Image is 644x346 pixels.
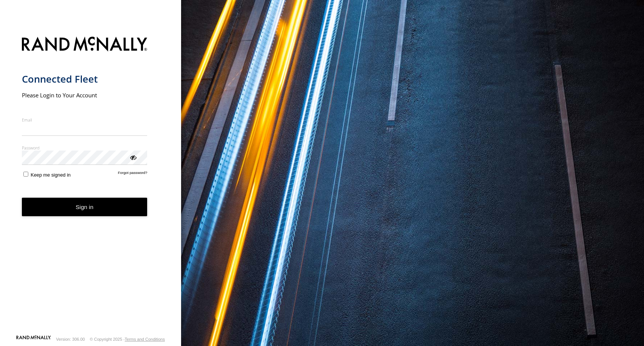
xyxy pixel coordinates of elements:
div: ViewPassword [129,153,137,161]
div: © Copyright 2025 - [90,337,165,341]
button: Sign in [22,198,148,216]
input: Keep me signed in [23,172,28,177]
h1: Connected Fleet [22,73,148,85]
a: Visit our Website [16,335,51,343]
form: main [22,32,160,335]
label: Email [22,117,148,123]
a: Terms and Conditions [125,337,165,341]
h2: Please Login to Your Account [22,91,148,99]
span: Keep me signed in [31,172,71,178]
a: Forgot password? [118,171,148,178]
img: Rand McNally [22,35,148,54]
label: Password [22,145,148,151]
div: Version: 306.00 [56,337,85,341]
